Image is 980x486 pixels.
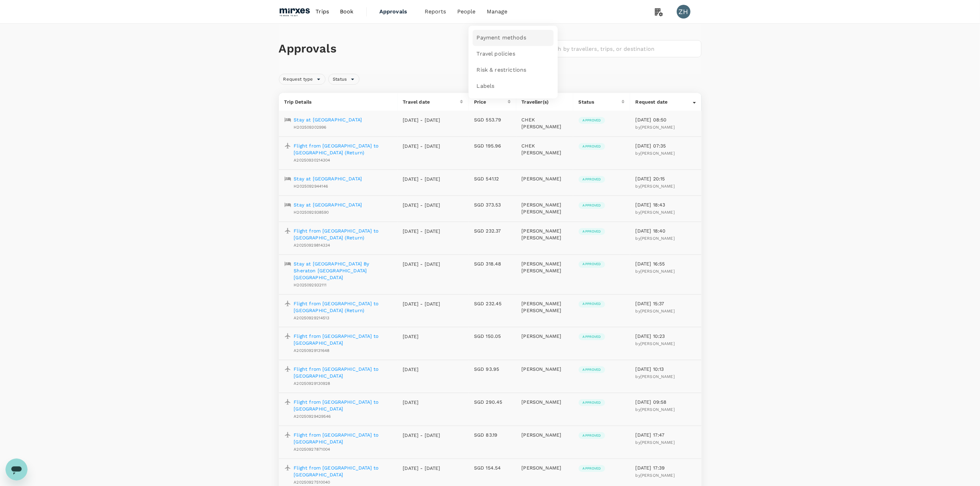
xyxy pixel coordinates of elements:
p: SGD 290.45 [474,399,510,405]
p: [DATE] - [DATE] [403,117,441,123]
a: Flight from [GEOGRAPHIC_DATA] to [GEOGRAPHIC_DATA] (Return) [294,227,392,241]
span: Approved [579,262,605,266]
span: A20250929429546 [294,414,331,419]
div: Request date [636,98,693,105]
span: H202509302996 [294,125,327,130]
p: SGD 93.95 [474,366,510,372]
span: Approved [579,301,605,306]
p: [DATE] 17:39 [636,464,696,471]
a: Stay at [GEOGRAPHIC_DATA] By Sheraton [GEOGRAPHIC_DATA] [GEOGRAPHIC_DATA] [294,260,392,281]
span: [PERSON_NAME] [640,341,675,346]
a: Flight from [GEOGRAPHIC_DATA] to [GEOGRAPHIC_DATA] (Return) [294,142,392,156]
p: CHEK [PERSON_NAME] [522,142,568,156]
a: Flight from [GEOGRAPHIC_DATA] to [GEOGRAPHIC_DATA] [294,464,392,478]
p: [DATE] - [DATE] [403,228,441,235]
span: Book [340,8,354,16]
span: Trips [316,8,329,16]
span: [PERSON_NAME] [640,374,675,379]
p: Stay at [GEOGRAPHIC_DATA] [294,175,362,182]
p: CHEK [PERSON_NAME] [522,116,568,130]
p: [PERSON_NAME] [PERSON_NAME] [522,260,568,274]
p: [DATE] [403,399,441,406]
p: [PERSON_NAME] [522,175,568,182]
p: Stay at [GEOGRAPHIC_DATA] [294,116,362,123]
p: [PERSON_NAME] [522,431,568,438]
span: [PERSON_NAME] [640,440,675,445]
p: [DATE] 09:58 [636,399,696,405]
span: Approved [579,177,605,182]
span: A20250929131648 [294,348,330,353]
p: SGD 154.54 [474,464,510,471]
span: Approved [579,334,605,339]
p: [DATE] - [DATE] [403,176,441,182]
a: Risk & restrictions [473,62,554,78]
span: Reports [425,8,446,16]
div: Price [474,98,507,105]
span: by [636,309,675,313]
p: SGD 195.96 [474,142,510,149]
input: Search by travellers, trips, or destination [543,40,701,57]
span: Manage [487,8,508,16]
div: ZH [677,5,690,19]
a: Flight from [GEOGRAPHIC_DATA] to [GEOGRAPHIC_DATA] [294,399,392,412]
div: Travel date [403,98,460,105]
span: Travel policies [477,50,515,58]
p: Trip Details [284,98,392,105]
p: [DATE] - [DATE] [403,261,441,268]
span: H2025092932111 [294,283,327,287]
span: by [636,151,675,156]
span: by [636,125,675,130]
p: [DATE] 15:37 [636,300,696,307]
span: [PERSON_NAME] [640,210,675,215]
span: A20250927871004 [294,447,330,452]
span: by [636,407,675,412]
p: [DATE] 08:50 [636,116,696,123]
span: A20250929130928 [294,381,330,386]
p: Traveller(s) [522,98,568,105]
p: Flight from [GEOGRAPHIC_DATA] to [GEOGRAPHIC_DATA] [294,333,392,346]
p: [PERSON_NAME] [522,366,568,372]
span: Approved [579,118,605,123]
p: [DATE] [403,333,441,340]
p: SGD 232.45 [474,300,510,307]
span: [PERSON_NAME] [640,236,675,241]
span: A20250930214304 [294,158,330,163]
a: Flight from [GEOGRAPHIC_DATA] to [GEOGRAPHIC_DATA] (Return) [294,300,392,314]
span: by [636,473,675,478]
span: Approved [579,400,605,405]
p: [PERSON_NAME] [PERSON_NAME] [522,201,568,215]
p: [DATE] 07:35 [636,142,696,149]
a: Travel policies [473,46,554,62]
span: by [636,184,675,189]
span: Approved [579,203,605,208]
p: [PERSON_NAME] [522,464,568,471]
span: Risk & restrictions [477,66,527,74]
span: [PERSON_NAME] [640,184,675,189]
span: Labels [477,82,495,90]
p: SGD 373.53 [474,201,510,208]
p: [DATE] - [DATE] [403,202,441,209]
iframe: Button to launch messaging window [5,459,27,481]
p: [DATE] 18:40 [636,227,696,234]
p: SGD 318.48 [474,260,510,267]
span: Payment methods [477,34,526,42]
div: Status [579,98,622,105]
span: by [636,341,675,346]
p: [DATE] 20:15 [636,175,696,182]
span: [PERSON_NAME] [640,473,675,478]
div: Status [328,74,359,85]
span: A20250929214513 [294,316,330,320]
span: H2025092944146 [294,184,328,189]
img: Mirxes Holding Pte Ltd [279,4,310,19]
p: SGD 541.12 [474,175,510,182]
span: by [636,269,675,274]
a: Stay at [GEOGRAPHIC_DATA] [294,201,362,208]
span: Approved [579,466,605,471]
span: A20250927510040 [294,480,330,485]
p: [DATE] - [DATE] [403,432,441,439]
p: [DATE] 16:55 [636,260,696,267]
